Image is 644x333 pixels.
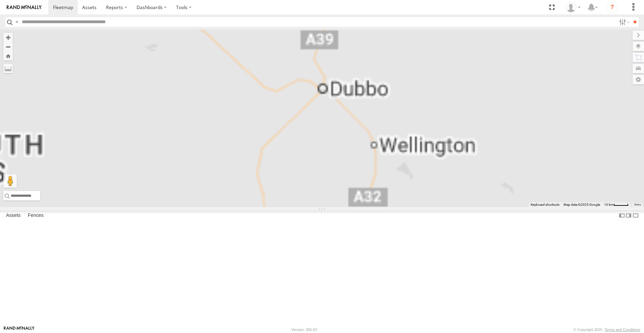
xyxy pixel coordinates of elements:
span: 10 km [604,203,613,206]
label: Map Settings [633,75,644,84]
i: ? [607,2,618,13]
label: Search Query [14,17,19,27]
a: Visit our Website [4,326,35,333]
button: Zoom out [3,42,13,51]
button: Zoom in [3,33,13,42]
label: Search Filter Options [616,17,631,27]
span: Map data ©2025 Google [563,203,600,206]
a: Terms and Conditions [605,328,640,332]
label: Dock Summary Table to the Right [625,210,632,220]
div: Version: 305.03 [291,328,317,332]
a: Terms [634,203,641,206]
button: Keyboard shortcuts [531,202,559,207]
button: Drag Pegman onto the map to open Street View [3,174,17,188]
button: Zoom Home [3,51,13,60]
div: © Copyright 2025 - [574,328,640,332]
label: Hide Summary Table [632,210,639,220]
label: Fences [24,211,47,220]
img: rand-logo.svg [7,5,42,10]
label: Assets [3,211,24,220]
label: Measure [3,64,13,73]
div: Kane McDermott [563,2,583,12]
label: Dock Summary Table to the Left [619,210,625,220]
button: Map scale: 10 km per 41 pixels [602,202,631,207]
